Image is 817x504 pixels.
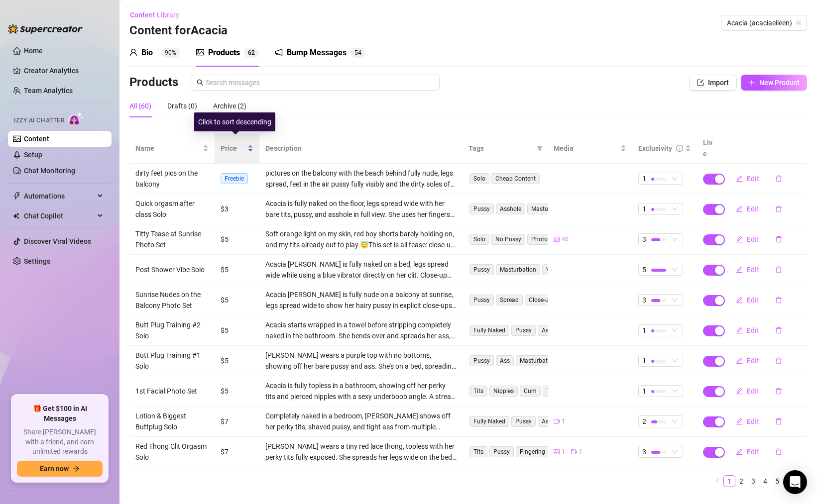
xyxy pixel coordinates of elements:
[265,289,457,311] div: Acacia [PERSON_NAME] is fully nude on a balcony at sunrise, legs spread wide to show her hairy pu...
[469,203,494,214] span: Pussy
[642,446,646,457] span: 3
[129,437,215,467] td: Red Thong Clit Orgasm Solo
[775,418,782,425] span: delete
[24,47,43,55] a: Home
[728,444,767,460] button: Edit
[129,224,215,255] td: Titty Tease at Sunrise Photo Set
[748,476,759,487] a: 3
[747,296,759,304] span: Edit
[265,441,457,463] div: [PERSON_NAME] wears a tiny red lace thong, topless with her perky tits fully exposed. She spreads...
[215,255,259,285] td: $5
[13,192,21,200] span: thunderbolt
[724,476,735,487] a: 1
[265,198,457,220] div: Acacia is fully naked on the floor, legs spread wide with her bare tits, pussy, and asshole in fu...
[535,141,545,156] span: filter
[736,175,743,182] span: edit
[771,475,783,487] li: 5
[775,236,782,243] span: delete
[24,237,91,245] a: Discover Viral Videos
[728,322,767,338] button: Edit
[736,418,743,425] span: edit
[543,386,571,397] span: Topless
[251,49,255,56] span: 2
[161,48,180,58] sup: 90%
[24,188,95,204] span: Automations
[129,255,215,285] td: Post Shower Vibe Solo
[13,212,19,219] img: Chat Copilot
[129,133,215,164] th: Name
[516,355,560,366] span: Masturbation
[767,292,790,308] button: delete
[747,448,759,456] span: Edit
[736,297,743,303] span: edit
[215,194,259,224] td: $3
[469,386,487,397] span: Tits
[496,355,514,366] span: Ass
[215,346,259,376] td: $5
[783,470,807,494] div: Open Intercom Messenger
[215,315,259,346] td: $5
[14,116,64,125] span: Izzy AI Chatter
[468,143,533,154] span: Tags
[24,208,95,224] span: Chat Copilot
[562,447,565,457] span: 1
[206,77,434,88] input: Search messages
[358,49,361,56] span: 4
[642,295,646,305] span: 3
[554,236,560,242] span: picture
[697,133,722,164] th: Live
[728,413,767,429] button: Edit
[767,444,790,460] button: delete
[194,112,275,131] div: Click to sort descending
[767,231,790,247] button: delete
[221,143,245,154] span: Price
[525,295,556,305] span: Close-up
[129,376,215,406] td: 1st Facial Photo Set
[17,461,103,477] button: Earn nowarrow-right
[728,383,767,399] button: Edit
[17,404,103,423] span: 🎁 Get $100 in AI Messages
[265,350,457,372] div: [PERSON_NAME] wears a purple top with no bottoms, showing off her bare pussy and ass. She’s on a ...
[747,266,759,274] span: Edit
[775,357,782,364] span: delete
[736,476,747,487] a: 2
[265,410,457,432] div: Completely naked in a bedroom, [PERSON_NAME] shows off her perky tits, shaved pussy, and tight as...
[491,234,525,245] span: No Pussy
[579,447,583,457] span: 1
[469,295,494,305] span: Pussy
[469,325,509,336] span: Fully Naked
[728,201,767,217] button: Edit
[747,205,759,213] span: Edit
[24,167,75,175] a: Chat Monitoring
[215,406,259,437] td: $7
[265,228,457,250] div: Soft orange light on my skin, red boy shorts barely holding on, and my tits already out to play 😇...
[728,231,767,247] button: Edit
[208,47,240,59] div: Products
[642,416,646,427] span: 2
[736,205,743,212] span: edit
[24,151,42,159] a: Setup
[711,475,723,487] button: left
[697,79,704,86] span: import
[213,101,246,111] div: Archive (2)
[562,417,565,426] span: 1
[759,475,771,487] li: 4
[520,386,541,397] span: Cum
[554,143,619,154] span: Media
[24,63,104,79] a: Creator Analytics
[463,133,548,164] th: Tags
[747,417,759,425] span: Edit
[538,416,556,427] span: Ass
[562,235,569,244] span: 40
[129,7,187,23] button: Content Library
[167,101,197,111] div: Drafts (0)
[130,11,179,19] span: Content Library
[215,376,259,406] td: $5
[775,297,782,303] span: delete
[469,446,487,457] span: Tits
[259,133,463,164] th: Description
[767,262,790,278] button: delete
[469,264,494,275] span: Pussy
[496,264,540,275] span: Masturbation
[727,15,801,30] span: Acacia (acaciaeileen)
